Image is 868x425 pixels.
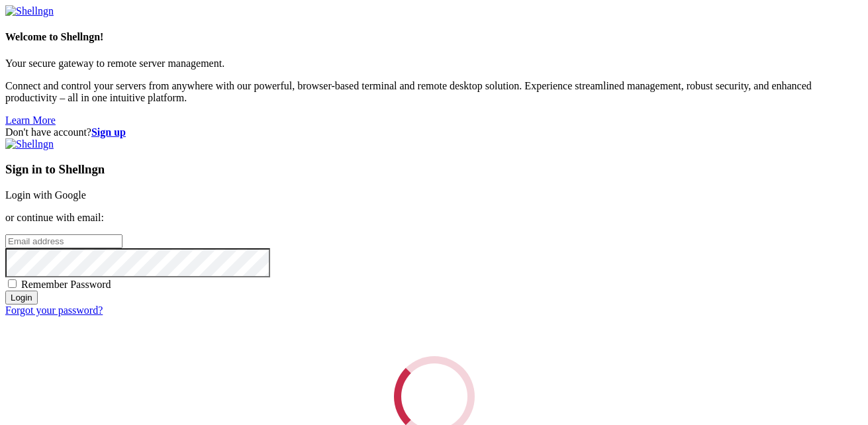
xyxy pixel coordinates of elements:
[8,279,17,288] input: Remember Password
[5,234,122,248] input: Email address
[5,291,38,305] input: Login
[5,80,863,104] p: Connect and control your servers from anywhere with our powerful, browser-based terminal and remo...
[5,5,54,17] img: Shellngn
[5,138,54,150] img: Shellngn
[5,212,863,224] p: or continue with email:
[5,162,863,177] h3: Sign in to Shellngn
[91,126,126,138] a: Sign up
[21,279,111,290] span: Remember Password
[5,115,56,126] a: Learn More
[5,31,863,43] h4: Welcome to Shellngn!
[5,58,863,70] p: Your secure gateway to remote server management.
[5,126,863,138] div: Don't have account?
[5,189,86,201] a: Login with Google
[5,305,103,316] a: Forgot your password?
